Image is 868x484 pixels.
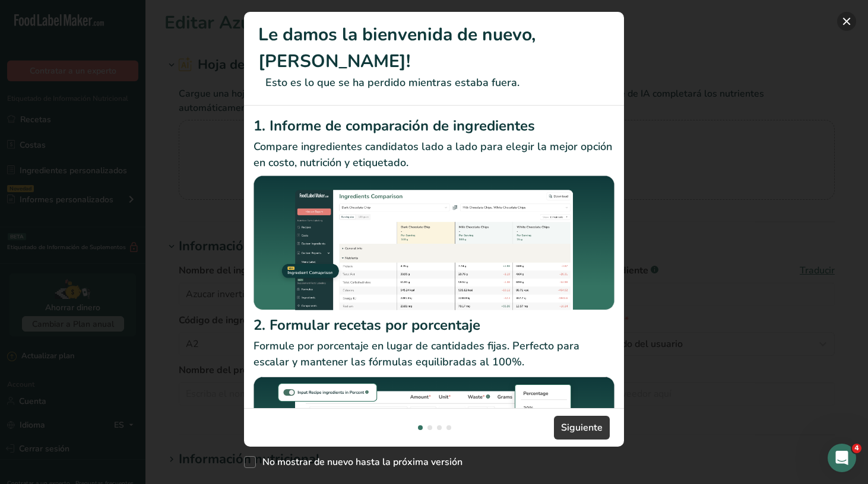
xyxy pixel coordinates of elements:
[258,21,610,75] h1: Le damos la bienvenida de nuevo, [PERSON_NAME]!
[254,115,614,136] h2: 1. Informe de comparación de ingredientes
[254,314,614,336] h2: 2. Formular recetas por porcentaje
[828,444,856,472] iframe: Intercom live chat
[561,421,603,435] span: Siguiente
[852,444,861,453] span: 4
[256,456,462,468] span: No mostrar de nuevo hasta la próxima versión
[254,176,614,310] img: Informe de comparación de ingredientes
[258,75,610,91] p: Esto es lo que se ha perdido mientras estaba fuera.
[554,416,610,440] button: Siguiente
[254,338,614,370] p: Formule por porcentaje en lugar de cantidades fijas. Perfecto para escalar y mantener las fórmula...
[254,139,614,171] p: Compare ingredientes candidatos lado a lado para elegir la mejor opción en costo, nutrición y eti...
